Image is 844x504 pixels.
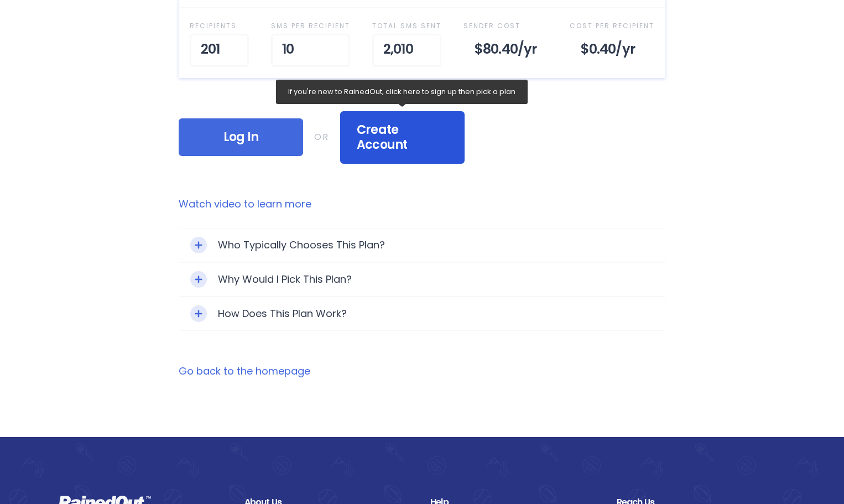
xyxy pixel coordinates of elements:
[179,197,665,211] a: Watch video to learn more
[190,305,207,322] div: Toggle Expand
[314,130,329,144] div: OR
[357,122,448,153] span: Create Account
[190,237,207,253] div: Toggle Expand
[463,34,548,67] div: $80.40 /yr
[570,19,654,33] div: Cost Per Recipient
[179,263,665,296] div: Toggle ExpandWhy Would I Pick This Plan?
[179,297,665,330] div: Toggle ExpandHow Does This Plan Work?
[271,34,350,67] div: 10
[271,19,350,33] div: SMS per Recipient
[190,19,249,33] div: Recipient s
[190,271,207,288] div: Toggle Expand
[179,228,665,262] div: Toggle ExpandWho Typically Chooses This Plan?
[372,19,441,33] div: Total SMS Sent
[179,364,310,378] a: Go back to the homepage
[463,19,548,33] div: Sender Cost
[372,34,441,67] div: 2,010
[179,118,303,156] div: Log In
[190,34,249,67] div: 201
[195,129,286,145] span: Log In
[340,111,465,164] div: Create Account
[570,34,654,67] div: $0.40 /yr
